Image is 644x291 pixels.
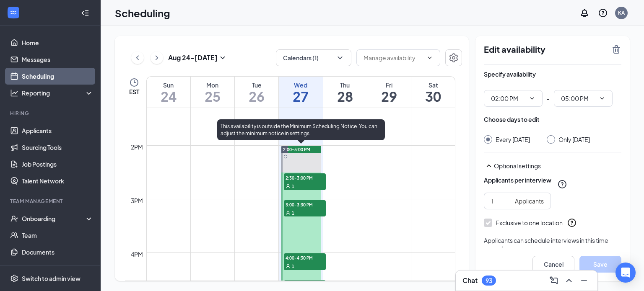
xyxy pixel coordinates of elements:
div: Hiring [10,110,92,117]
a: Team [22,227,93,244]
div: Optional settings [484,161,621,171]
div: KA [618,9,625,16]
div: Applicants [515,196,544,206]
h1: 30 [411,89,455,103]
svg: QuestionInfo [598,8,608,18]
div: - [484,90,621,107]
svg: ChevronUp [564,276,574,286]
div: Specify availability [484,70,536,78]
h1: 26 [235,89,278,103]
svg: SmallChevronDown [218,53,228,63]
svg: ChevronLeft [133,53,142,63]
input: Manage availability [364,53,423,62]
svg: ChevronRight [153,53,161,63]
span: 4:00-4:30 PM [284,253,326,262]
a: August 26, 2025 [235,77,278,108]
div: Onboarding [22,214,86,223]
button: Settings [445,49,462,66]
a: Scheduling [22,68,93,85]
svg: UserCheck [10,214,18,223]
svg: Minimize [579,276,589,286]
span: 2:30-3:00 PM [284,173,326,182]
span: 1 [292,210,294,216]
svg: User [286,264,291,269]
span: 3:00-3:30 PM [284,200,326,209]
a: August 24, 2025 [147,77,190,108]
span: 4:30-5:00 PM [284,280,326,288]
svg: Sync [283,155,288,159]
div: Every [DATE] [496,135,530,144]
a: Messages [22,51,93,68]
h1: 29 [367,89,411,103]
div: This availability is outside the Minimum Scheduling Notice. You can adjust the minimum notice in ... [217,119,385,140]
h3: Aug 24 - [DATE] [168,53,218,62]
a: August 29, 2025 [367,77,411,108]
div: Switch to admin view [22,274,80,283]
div: Reporting [22,89,94,97]
div: 3pm [129,196,145,205]
svg: Settings [449,53,459,63]
button: Minimize [577,274,591,287]
svg: ChevronDown [336,54,344,62]
div: Sat [411,81,455,89]
a: August 28, 2025 [323,77,367,108]
a: Documents [22,244,93,260]
div: Sun [147,81,190,89]
button: ChevronUp [562,274,576,287]
button: ChevronRight [151,52,163,64]
svg: Settings [10,274,18,283]
h2: Edit availability [484,44,606,54]
svg: ChevronDown [529,95,535,102]
button: Cancel [532,256,574,273]
div: 4pm [129,250,145,259]
div: Wed [279,81,322,89]
svg: QuestionInfo [557,179,567,189]
svg: Notifications [579,8,589,18]
svg: ChevronDown [599,95,605,102]
a: Job Postings [22,156,93,173]
span: EST [129,88,139,96]
svg: SmallChevronUp [484,161,494,171]
button: ChevronLeft [131,52,144,64]
button: Calendars (1)ChevronDown [276,49,351,66]
span: 2:00-5:00 PM [283,147,310,152]
h1: 25 [191,89,234,103]
svg: Analysis [10,89,18,97]
svg: TrashOutline [611,44,621,54]
div: Mon [191,81,234,89]
div: Open Intercom Messenger [615,263,636,283]
a: August 27, 2025 [279,77,322,108]
svg: ComposeMessage [549,276,559,286]
h1: Scheduling [115,6,170,20]
div: Only [DATE] [558,135,590,144]
div: Exclusive to one location [496,219,563,227]
div: Applicants per interview [484,176,551,184]
h3: Chat [462,276,478,285]
svg: Collapse [81,9,89,17]
div: Tue [235,81,278,89]
button: Save [579,256,621,273]
h1: 27 [279,89,322,103]
svg: WorkstreamLogo [9,8,18,17]
svg: User [286,211,291,216]
a: Sourcing Tools [22,139,93,156]
svg: ChevronDown [426,54,433,61]
div: Team Management [10,198,92,205]
svg: User [286,184,291,189]
span: 1 [292,183,294,189]
svg: QuestionInfo [567,218,577,228]
h1: 28 [323,89,367,103]
a: Home [22,34,93,51]
a: Applicants [22,122,93,139]
a: August 25, 2025 [191,77,234,108]
a: August 30, 2025 [411,77,455,108]
h1: 24 [147,89,190,103]
span: 1 [292,263,294,269]
a: Talent Network [22,173,93,189]
div: 93 [486,277,492,284]
div: Optional settings [494,162,621,170]
div: Choose days to edit [484,115,540,124]
svg: Clock [129,77,139,88]
div: Fri [367,81,411,89]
